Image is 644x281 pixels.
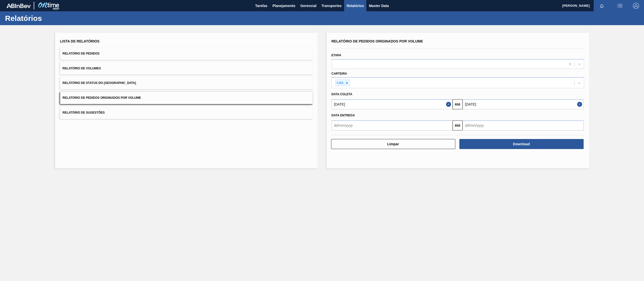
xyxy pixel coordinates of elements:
[332,72,347,75] label: Carteira
[60,48,313,60] button: Relatório de Pedidos
[63,81,136,85] span: Relatório de Status do [GEOGRAPHIC_DATA]
[60,107,313,119] button: Relatório de Sugestões
[63,52,100,55] span: Relatório de Pedidos
[5,15,94,21] h1: Relatórios
[335,80,344,86] div: Lata
[255,3,267,9] span: Tarefas
[60,62,313,75] button: Relatório de Volumes
[332,120,453,130] input: dd/mm/yyyy
[594,2,610,9] button: Notificações
[60,92,313,104] button: Relatório de Pedidos Originados por Volume
[369,3,389,9] span: Master Data
[617,3,623,9] img: userActions
[331,139,455,149] button: Limpar
[332,114,355,117] span: Data entrega
[321,3,342,9] span: Transportes
[463,120,584,130] input: dd/mm/yyyy
[63,111,105,114] span: Relatório de Sugestões
[60,39,100,43] span: Lista de Relatórios
[332,54,341,57] label: Etapa
[459,139,584,149] button: Download
[463,99,584,109] input: dd/mm/yyyy
[453,99,463,109] button: Até
[633,3,639,9] img: Logout
[60,77,313,89] button: Relatório de Status do [GEOGRAPHIC_DATA]
[332,92,352,96] span: Data coleta
[453,120,463,130] button: Até
[300,3,316,9] span: Gerencial
[63,96,141,100] span: Relatório de Pedidos Originados por Volume
[7,4,31,8] img: TNhmsLtSVTkK8tSr43FrP2fwEKptu5GPRR3wAAAABJRU5ErkJggg==
[347,3,364,9] span: Relatórios
[332,99,453,109] input: dd/mm/yyyy
[63,67,101,70] span: Relatório de Volumes
[332,39,423,43] span: Relatório de Pedidos Originados por Volume
[577,99,584,109] button: Close
[446,99,453,109] button: Close
[272,3,295,9] span: Planejamento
